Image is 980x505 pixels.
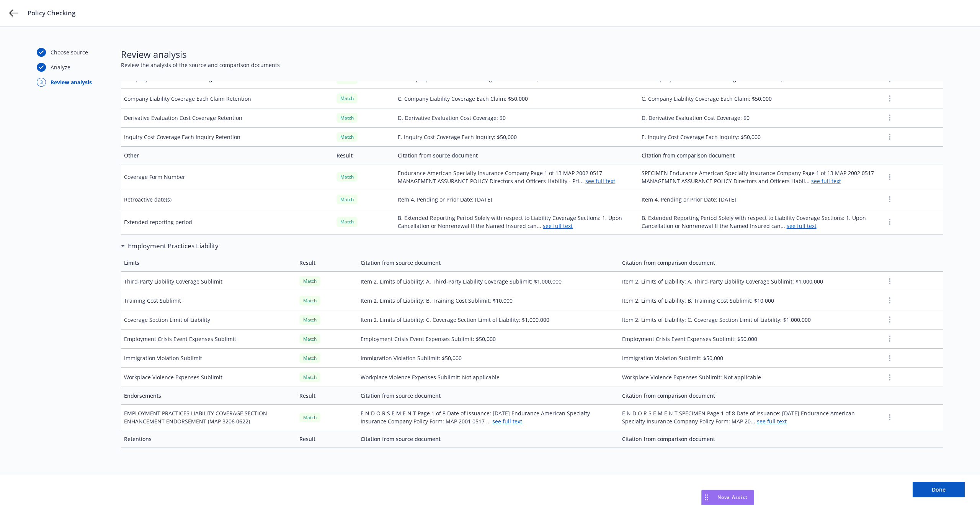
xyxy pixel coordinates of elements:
[639,190,882,209] td: Item 4. Pending or Prior Date: [DATE]
[336,93,358,103] div: Match
[619,310,882,329] td: Item 2. Limits of Liability: C. Coverage Section Limit of Liability: $1,000,000
[121,387,296,405] td: Endorsements
[619,387,882,405] td: Citation from comparison document
[619,430,882,448] td: Citation from comparison document
[757,418,787,425] a: see full text
[121,108,333,127] td: Derivative Evaluation Cost Coverage Retention
[336,172,358,182] div: Match
[358,272,619,291] td: Item 2. Limits of Liability: A. Third-Party Liability Coverage Sublimit: $1,000,000
[639,127,882,146] td: E. Inquiry Cost Coverage Each Inquiry: $50,000
[121,291,296,310] td: Training Cost Sublimit
[121,405,296,430] td: EMPLOYMENT PRACTICES LIABILITY COVERAGE SECTION ENHANCEMENT ENDORSEMENT (MAP 3206 0622)
[296,387,358,405] td: Result
[543,222,573,230] a: see full text
[932,486,946,493] span: Done
[639,209,882,235] td: B. Extended Reporting Period Solely with respect to Liability Coverage Sections: 1. Upon Cancella...
[51,48,88,56] div: Choose source
[121,209,333,235] td: Extended reporting period
[299,353,320,363] div: Match
[358,291,619,310] td: Item 2. Limits of Liability: B. Training Cost Sublimit: $10,000
[121,127,333,146] td: Inquiry Cost Coverage Each Inquiry Retention
[619,254,882,272] td: Citation from comparison document
[358,387,619,405] td: Citation from source document
[701,490,754,505] button: Nova Assist
[639,164,882,190] td: SPECIMEN Endurance American Specialty Insurance Company Page 1 of 13 MAP 2002 0517 MANAGEMENT ASS...
[296,430,358,448] td: Result
[336,132,358,142] div: Match
[121,310,296,329] td: Coverage Section Limit of Liability
[333,146,395,164] td: Result
[121,89,333,108] td: Company Liability Coverage Each Claim Retention
[358,430,619,448] td: Citation from source document
[121,349,296,368] td: Immigration Violation Sublimit
[37,78,46,87] div: 3
[121,164,333,190] td: Coverage Form Number
[121,241,219,251] div: Employment Practices Liability
[395,89,638,108] td: C. Company Liability Coverage Each Claim: $50,000
[121,254,296,272] td: Limits
[121,329,296,348] td: Employment Crisis Event Expenses Sublimit
[395,146,638,164] td: Citation from source document
[619,349,882,368] td: Immigration Violation Sublimit: $50,000
[121,430,296,448] td: Retentions
[395,108,638,127] td: D. Derivative Evaluation Cost Coverage: $0
[395,190,638,209] td: Item 4. Pending or Prior Date: [DATE]
[121,448,296,467] td: Employment Practices Liability Coverage Each Claim Retention
[395,209,638,235] td: B. Extended Reporting Period Solely with respect to Liability Coverage Sections: 1. Upon Cancella...
[299,334,320,344] div: Match
[121,61,943,69] span: Review the analysis of the source and comparison documents
[811,177,841,185] a: see full text
[336,195,358,204] div: Match
[619,448,882,467] td: A. Employment Practices Liability Coverage Each Claim: $50,000
[639,108,882,127] td: D. Derivative Evaluation Cost Coverage: $0
[51,78,92,86] div: Review analysis
[702,490,711,505] div: Drag to move
[358,448,619,467] td: A. Employment Practices Liability Coverage Each Claim: $50,000
[358,405,619,430] td: E N D O R S E M E N T Page 1 of 8 Date of Issuance: [DATE] Endurance American Specialty Insurance...
[121,146,333,164] td: Other
[358,368,619,387] td: Workplace Violence Expenses Sublimit: Not applicable
[121,48,943,61] span: Review analysis
[121,272,296,291] td: Third-Party Liability Coverage Sublimit
[358,254,619,272] td: Citation from source document
[121,368,296,387] td: Workplace Violence Expenses Sublimit
[299,413,320,422] div: Match
[787,222,817,230] a: see full text
[619,329,882,348] td: Employment Crisis Event Expenses Sublimit: $50,000
[299,296,320,305] div: Match
[28,8,75,18] span: Policy Checking
[639,146,882,164] td: Citation from comparison document
[585,177,615,185] a: see full text
[336,217,358,226] div: Match
[619,291,882,310] td: Item 2. Limits of Liability: B. Training Cost Sublimit: $10,000
[336,113,358,123] div: Match
[299,372,320,382] div: Match
[358,310,619,329] td: Item 2. Limits of Liability: C. Coverage Section Limit of Liability: $1,000,000
[913,482,965,497] button: Done
[296,254,358,272] td: Result
[639,89,882,108] td: C. Company Liability Coverage Each Claim: $50,000
[619,272,882,291] td: Item 2. Limits of Liability: A. Third-Party Liability Coverage Sublimit: $1,000,000
[128,241,219,251] h3: Employment Practices Liability
[121,190,333,209] td: Retroactive date(s)
[299,315,320,325] div: Match
[51,63,70,71] div: Analyze
[619,368,882,387] td: Workplace Violence Expenses Sublimit: Not applicable
[717,494,748,500] span: Nova Assist
[299,276,320,286] div: Match
[395,164,638,190] td: Endurance American Specialty Insurance Company Page 1 of 13 MAP 2002 0517 MANAGEMENT ASSURANCE PO...
[358,349,619,368] td: Immigration Violation Sublimit: $50,000
[492,418,522,425] a: see full text
[358,329,619,348] td: Employment Crisis Event Expenses Sublimit: $50,000
[619,405,882,430] td: E N D O R S E M E N T SPECIMEN Page 1 of 8 Date of Issuance: [DATE] Endurance American Specialty ...
[395,127,638,146] td: E. Inquiry Cost Coverage Each Inquiry: $50,000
